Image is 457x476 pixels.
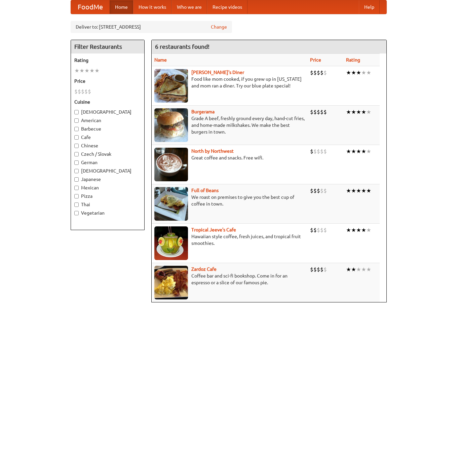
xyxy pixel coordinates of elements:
[313,69,317,76] li: $
[74,110,79,114] input: [DEMOGRAPHIC_DATA]
[89,67,94,74] li: ★
[191,109,215,114] a: Burgerama
[74,67,79,74] li: ★
[154,272,305,286] p: Coffee bar and sci-fi bookshop. Come in for an espresso or a slice of our famous pie.
[74,109,141,115] label: [DEMOGRAPHIC_DATA]
[346,69,351,76] li: ★
[154,115,305,135] p: Grade A beef, freshly ground every day, hand-cut fries, and home-made milkshakes. We make the bes...
[155,43,210,50] ng-pluralize: 6 restaurants found!
[71,0,110,14] a: FoodMe
[310,69,313,76] li: $
[361,108,366,116] li: ★
[74,211,79,215] input: Vegetarian
[172,0,207,14] a: Who we are
[74,117,141,124] label: American
[154,266,188,299] img: zardoz.jpg
[320,266,323,273] li: $
[317,187,320,194] li: $
[154,194,305,207] p: We roast on premises to give you the best cup of coffee in town.
[356,108,361,116] li: ★
[351,108,356,116] li: ★
[191,70,244,75] a: [PERSON_NAME]'s Diner
[320,69,323,76] li: $
[74,194,79,198] input: Pizza
[346,187,351,194] li: ★
[154,148,188,181] img: north.jpg
[317,108,320,116] li: $
[74,176,141,183] label: Japanese
[320,226,323,234] li: $
[317,226,320,234] li: $
[313,187,317,194] li: $
[351,226,356,234] li: ★
[310,148,313,155] li: $
[346,57,360,63] a: Rating
[74,88,78,95] li: $
[356,187,361,194] li: ★
[313,266,317,273] li: $
[110,0,133,14] a: Home
[313,148,317,155] li: $
[74,203,79,207] input: Thai
[74,151,141,157] label: Czech / Slovak
[78,88,81,95] li: $
[154,69,188,103] img: sallys.jpg
[323,187,327,194] li: $
[323,148,327,155] li: $
[74,160,79,165] input: German
[191,148,234,154] a: North by Northwest
[191,266,217,272] a: Zardoz Cafe
[346,226,351,234] li: ★
[323,108,327,116] li: $
[154,76,305,89] p: Food like mom cooked, if you grew up in [US_STATE] and mom ran a diner. Try our blue plate special!
[323,266,327,273] li: $
[74,57,141,64] h5: Rating
[361,187,366,194] li: ★
[320,108,323,116] li: $
[346,108,351,116] li: ★
[310,266,313,273] li: $
[84,67,89,74] li: ★
[366,266,371,273] li: ★
[211,24,227,30] a: Change
[74,125,141,132] label: Barbecue
[74,127,79,131] input: Barbecue
[313,108,317,116] li: $
[74,99,141,105] h5: Cuisine
[74,177,79,182] input: Japanese
[351,69,356,76] li: ★
[361,266,366,273] li: ★
[361,226,366,234] li: ★
[191,227,236,232] a: Tropical Jeeve's Cafe
[74,144,79,148] input: Chinese
[366,187,371,194] li: ★
[317,69,320,76] li: $
[154,154,305,161] p: Great coffee and snacks. Free wifi.
[154,108,188,142] img: burgerama.jpg
[323,226,327,234] li: $
[366,108,371,116] li: ★
[356,266,361,273] li: ★
[207,0,247,14] a: Recipe videos
[323,69,327,76] li: $
[346,148,351,155] li: ★
[351,148,356,155] li: ★
[74,135,79,140] input: Cafe
[81,88,84,95] li: $
[310,226,313,234] li: $
[310,108,313,116] li: $
[317,148,320,155] li: $
[133,0,172,14] a: How it works
[351,187,356,194] li: ★
[317,266,320,273] li: $
[361,148,366,155] li: ★
[320,148,323,155] li: $
[71,21,232,33] div: Deliver to: [STREET_ADDRESS]
[361,69,366,76] li: ★
[320,187,323,194] li: $
[74,118,79,123] input: American
[366,226,371,234] li: ★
